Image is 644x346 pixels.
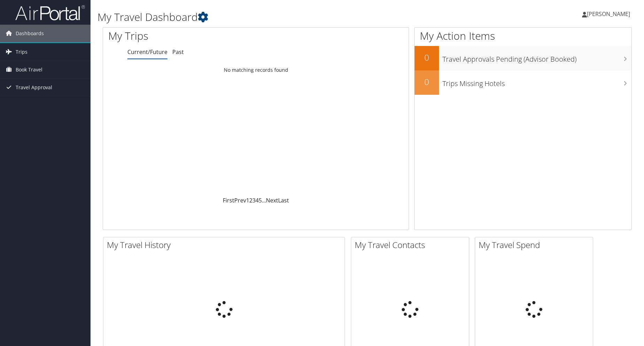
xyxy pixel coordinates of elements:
h2: My Travel Spend [479,239,593,251]
img: airportal-logo.png [15,5,85,21]
td: No matching records found [103,64,409,76]
span: Book Travel [16,61,42,78]
span: … [262,197,266,204]
h3: Travel Approvals Pending (Advisor Booked) [442,51,631,64]
a: 0Travel Approvals Pending (Advisor Booked) [415,46,631,70]
a: 4 [256,197,259,204]
a: Next [266,197,278,204]
a: Prev [234,197,246,204]
span: Dashboards [16,25,44,42]
span: Trips [16,43,28,61]
a: 2 [249,197,252,204]
h3: Trips Missing Hotels [442,75,631,89]
h2: 0 [415,76,439,88]
span: Travel Approval [16,79,52,96]
a: 5 [259,197,262,204]
a: 0Trips Missing Hotels [415,70,631,95]
a: First [223,197,234,204]
h2: 0 [415,52,439,63]
h1: My Travel Dashboard [97,10,457,24]
a: Past [172,48,184,56]
a: 3 [252,197,256,204]
span: [PERSON_NAME] [587,10,630,18]
a: Last [278,197,289,204]
h2: My Travel Contacts [355,239,469,251]
h2: My Travel History [107,239,345,251]
a: Current/Future [127,48,167,56]
h1: My Action Items [415,29,631,43]
a: [PERSON_NAME] [582,3,637,24]
h1: My Trips [108,29,276,43]
a: 1 [246,197,249,204]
